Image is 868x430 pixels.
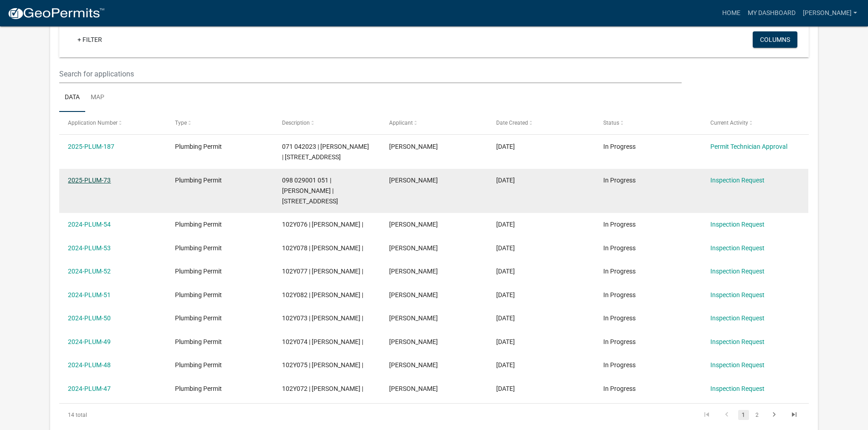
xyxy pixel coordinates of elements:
a: [PERSON_NAME] [799,5,861,22]
input: Search for applications [59,65,681,83]
span: In Progress [603,244,636,252]
span: 02/21/2024 [496,291,515,298]
a: Inspection Request [710,361,765,369]
a: Inspection Request [710,291,765,298]
span: In Progress [603,268,636,275]
li: page 1 [737,407,750,423]
a: 2024-PLUM-49 [68,338,111,345]
span: Darell Young [389,268,438,275]
a: 2024-PLUM-53 [68,244,111,252]
a: Inspection Request [710,244,765,252]
span: 04/07/2025 [496,177,515,184]
a: + Filter [70,31,109,48]
span: Darell Young [389,177,438,184]
datatable-header-cell: Status [594,112,701,134]
span: Plumbing Permit [175,338,222,345]
a: Permit Technician Approval [710,143,787,150]
span: 02/21/2024 [496,268,515,275]
datatable-header-cell: Current Activity [701,112,808,134]
a: Inspection Request [710,268,765,275]
a: Inspection Request [710,385,765,392]
span: Plumbing Permit [175,221,222,228]
span: 102Y074 | darell young | [282,338,363,345]
span: Darell Young [389,314,438,322]
a: go to previous page [718,410,735,420]
span: 102Y073 | darell young | [282,314,363,322]
span: Darell Young [389,338,438,345]
span: Darell Young [389,143,438,150]
a: go to first page [698,410,715,420]
a: 2024-PLUM-50 [68,314,111,322]
span: 02/21/2024 [496,361,515,369]
div: 14 total [59,404,207,426]
span: 071 042023 | DARELL YOUNG | 21 oxford west ct [282,143,369,161]
datatable-header-cell: Date Created [488,112,595,134]
a: 1 [738,410,749,420]
a: 2024-PLUM-51 [68,291,111,298]
span: In Progress [603,221,636,228]
span: Plumbing Permit [175,268,222,275]
span: 02/21/2024 [496,385,515,392]
span: Applicant [389,120,413,126]
span: Plumbing Permit [175,143,222,150]
span: In Progress [603,143,636,150]
span: Darell Young [389,361,438,369]
span: 09/17/2025 [496,143,515,150]
span: 02/21/2024 [496,221,515,228]
span: Description [282,120,310,126]
a: Home [719,5,744,22]
datatable-header-cell: Description [273,112,380,134]
span: Darell Young [389,291,438,298]
datatable-header-cell: Applicant [380,112,488,134]
a: Data [59,83,85,112]
a: Inspection Request [710,177,765,184]
span: In Progress [603,314,636,322]
a: Inspection Request [710,338,765,345]
a: 2025-PLUM-73 [68,177,111,184]
span: 102Y075 | darell young | [282,361,363,369]
button: Columns [753,31,797,48]
span: In Progress [603,385,636,392]
a: 2024-PLUM-48 [68,361,111,369]
span: Plumbing Permit [175,244,222,252]
span: 098 029001 051 | DARELL YOUNG | 21 oxford west ct [282,177,338,205]
a: Inspection Request [710,221,765,228]
span: In Progress [603,361,636,369]
span: 102Y082 | darell young | [282,291,363,298]
span: 102Y076 | darell Young | [282,221,363,228]
span: Plumbing Permit [175,177,222,184]
span: 102Y077 | darell young | [282,268,363,275]
span: Status [603,120,619,126]
a: go to last page [786,410,803,420]
a: My Dashboard [744,5,799,22]
a: 2 [752,410,763,420]
span: 102Y078 | darell young | [282,244,363,252]
a: go to next page [765,410,783,420]
span: 102Y072 | Darell Young | [282,385,363,392]
span: Type [175,120,187,126]
a: 2024-PLUM-52 [68,268,111,275]
span: Plumbing Permit [175,291,222,298]
span: Plumbing Permit [175,385,222,392]
datatable-header-cell: Application Number [59,112,166,134]
a: Inspection Request [710,314,765,322]
span: 02/21/2024 [496,338,515,345]
span: Current Activity [710,120,748,126]
span: In Progress [603,291,636,298]
a: 2024-PLUM-54 [68,221,111,228]
datatable-header-cell: Type [166,112,273,134]
span: Darell Young [389,221,438,228]
span: In Progress [603,338,636,345]
span: Application Number [68,120,118,126]
span: Date Created [496,120,528,126]
span: In Progress [603,177,636,184]
span: Darell Young [389,385,438,392]
a: 2025-PLUM-187 [68,143,114,150]
span: Darell Young [389,244,438,252]
span: Plumbing Permit [175,314,222,322]
li: page 2 [750,407,764,423]
a: 2024-PLUM-47 [68,385,111,392]
span: Plumbing Permit [175,361,222,369]
span: 02/21/2024 [496,314,515,322]
span: 02/21/2024 [496,244,515,252]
